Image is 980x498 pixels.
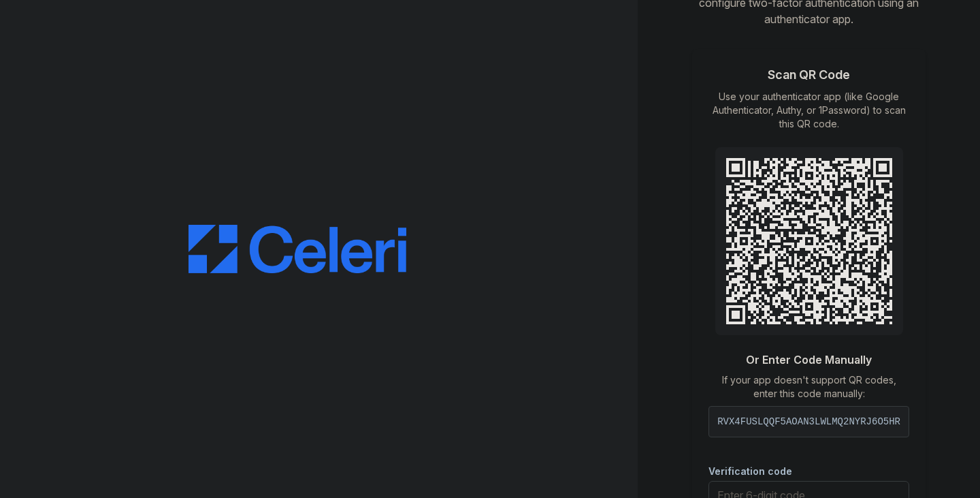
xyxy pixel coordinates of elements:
p: If your app doesn't support QR codes, enter this code manually: [708,373,909,401]
h2: Scan QR Code [708,65,909,84]
p: Use your authenticator app (like Google Authenticator, Authy, or 1Password) to scan this QR code. [708,90,909,131]
h3: Or Enter Code Manually [708,352,909,368]
img: CE_Logo_Blue-a8612792a0a2168367f1c8372b55b34899dd931a85d93a1a3d3e32e68fde9ad4.png [189,225,406,274]
div: RVX4FUSLQQF5AOAN3LWLMQ2NYRJ6O5HR [708,406,909,437]
label: Verification code [708,465,792,478]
